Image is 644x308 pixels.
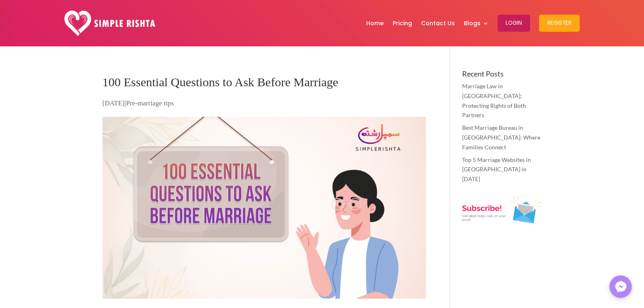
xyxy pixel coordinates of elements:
[393,2,412,44] a: Pricing
[126,99,174,107] a: Pre-marriage tips
[421,2,455,44] a: Contact Us
[103,99,125,107] span: [DATE]
[498,2,530,44] a: Login
[464,2,489,44] a: Blogs
[498,15,530,32] button: Login
[366,2,384,44] a: Home
[103,98,426,114] p: |
[539,2,580,44] a: Register
[462,124,540,151] a: Best Marriage Bureau in [GEOGRAPHIC_DATA]: Where Families Connect
[539,15,580,32] button: Register
[103,117,426,299] img: Questions to Ask Before Marriage
[462,70,541,81] h4: Recent Posts
[462,83,526,118] a: Marriage Law in [GEOGRAPHIC_DATA]: Protecting Rights of Both Partners
[613,279,629,295] img: Messenger
[462,156,531,183] a: Top 5 Marriage Websites in [GEOGRAPHIC_DATA] in [DATE]
[103,70,426,98] h1: 100 Essential Questions to Ask Before Marriage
